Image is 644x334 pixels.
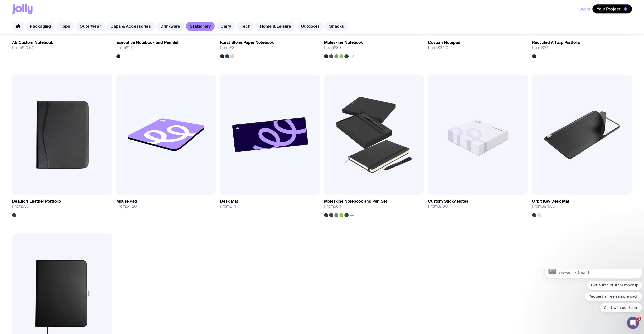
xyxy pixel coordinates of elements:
span: +4 [350,213,355,217]
span: $39 [334,45,341,50]
span: 1 [637,317,641,321]
span: From [532,204,555,209]
span: $31 [542,45,548,50]
iframe: Intercom live chat [627,317,639,329]
a: Custom NotepadFrom$3.20 [428,36,528,54]
span: $4.20 [126,204,137,209]
a: A5 Custom NotebookFrom$10.50 [12,36,112,54]
button: Log In [578,4,590,13]
a: Drinkware [156,22,184,31]
iframe: Intercom notifications message [542,269,644,315]
span: $21 [126,45,132,50]
span: From [116,204,137,209]
a: Stationery [186,22,215,31]
span: $14 [230,204,236,209]
div: Quick reply options [2,12,100,43]
span: From [428,45,448,50]
h3: Custom Notepad [428,40,460,45]
h3: Orbit Key Desk Mat [532,199,569,204]
span: $56 [22,204,29,209]
span: $3.20 [438,45,448,50]
span: From [532,45,548,50]
a: Tech [237,22,254,31]
span: From [220,45,237,50]
span: From [12,204,29,209]
a: Caps & Accessories [106,22,155,31]
span: From [220,204,236,209]
button: Your Project [592,4,632,13]
h3: Desk Mat [220,199,238,204]
p: Message from Operator, sent 2w ago [16,2,96,7]
span: $10.50 [22,45,35,50]
a: Orbit Key Desk MatFrom$94.50 [532,195,632,217]
a: Custom Sticky NotesFrom$7.80 [428,195,528,213]
span: $7.80 [438,204,448,209]
a: Packaging [26,22,55,31]
a: Moleskine NotebookFrom$39+4 [324,36,424,58]
span: From [116,45,132,50]
a: Executive Notebook and Pen SetFrom$21 [116,36,216,58]
a: Mouse PadFrom$4.20 [116,195,216,213]
span: $34 [230,45,237,50]
button: Quick reply: Request a free sample pack [42,23,100,32]
a: Beaufort Leather PortfolioFrom$56 [12,195,112,217]
span: From [324,45,341,50]
a: Snacks [325,22,348,31]
h3: Karst Stone Paper Notebook [220,40,274,45]
h3: Recycled A4 Zip Portfolio [532,40,580,45]
span: Your Project [597,6,621,11]
button: Quick reply: Get a free custom mockup [45,12,100,21]
h3: Mouse Pad [116,199,137,204]
span: From [324,204,341,209]
a: Outdoors [297,22,324,31]
a: Carry [216,22,235,31]
h3: Custom Sticky Notes [428,199,468,204]
button: Quick reply: Chat with our team [58,34,100,43]
a: Desk MatFrom$14 [220,195,320,213]
a: Karst Stone Paper NotebookFrom$34 [220,36,320,58]
span: $84 [334,204,341,209]
h3: A5 Custom Notebook [12,40,53,45]
a: Home & Leisure [256,22,295,31]
a: Moleskine Notebook and Pen SetFrom$84+4 [324,195,424,217]
span: +4 [350,54,355,58]
h3: Moleskine Notebook [324,40,363,45]
h3: Moleskine Notebook and Pen Set [324,199,387,204]
span: From [428,204,448,209]
a: Recycled A4 Zip PortfolioFrom$31 [532,36,632,58]
h3: Executive Notebook and Pen Set [116,40,179,45]
span: $94.50 [542,204,555,209]
a: Outerwear [76,22,105,31]
h3: Beaufort Leather Portfolio [12,199,61,204]
a: Tops [56,22,74,31]
span: From [12,45,35,50]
